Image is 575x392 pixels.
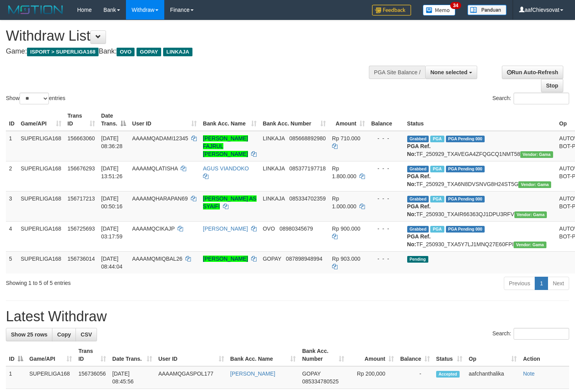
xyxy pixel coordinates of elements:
[347,344,397,366] th: Amount: activate to sort column ascending
[129,109,200,131] th: User ID: activate to sort column ascending
[446,136,485,142] span: PGA Pending
[446,226,485,233] span: PGA Pending
[18,161,65,191] td: SUPERLIGA168
[52,328,76,341] a: Copy
[101,256,123,270] span: [DATE] 08:44:04
[430,196,444,202] span: Marked by aafnonsreyleab
[430,226,444,233] span: Marked by aafnonsreyleab
[203,256,248,262] a: [PERSON_NAME]
[260,109,329,131] th: Bank Acc. Number: activate to sort column ascending
[6,344,26,366] th: ID: activate to sort column descending
[6,48,376,55] h4: Game: Bank:
[446,196,485,202] span: PGA Pending
[20,93,49,104] select: Showentries
[6,131,18,161] td: 1
[203,135,248,157] a: [PERSON_NAME] FAJRUL [PERSON_NAME]
[137,48,161,56] span: GOPAY
[18,251,65,274] td: SUPERLIGA168
[26,366,75,389] td: SUPERLIGA168
[514,328,569,340] input: Search:
[6,221,18,251] td: 4
[407,226,429,233] span: Grabbed
[397,366,433,389] td: -
[132,226,175,232] span: AAAAMQCIKAJP
[492,328,569,340] label: Search:
[407,143,431,157] b: PGA Ref. No:
[18,221,65,251] td: SUPERLIGA168
[430,136,444,142] span: Marked by aafchhiseyha
[27,48,99,56] span: ISPORT > SUPERLIGA168
[332,135,360,141] span: Rp 710.000
[68,165,95,172] span: 156676293
[467,5,507,15] img: panduan.png
[263,256,281,262] span: GOPAY
[101,135,123,149] span: [DATE] 08:36:28
[302,378,338,385] span: Copy 085334780525 to clipboard
[518,181,551,188] span: Vendor URL: https://trx31.1velocity.biz
[6,276,234,287] div: Showing 1 to 5 of 5 entries
[75,366,109,389] td: 156736056
[132,165,178,172] span: AAAAMQLATISHA
[132,256,182,262] span: AAAAMQMIQBAL26
[371,165,401,172] div: - - -
[289,165,325,172] span: Copy 085377197718 to clipboard
[65,109,98,131] th: Trans ID: activate to sort column ascending
[6,191,18,221] td: 3
[504,277,535,290] a: Previous
[163,48,192,56] span: LINKAJA
[101,165,123,179] span: [DATE] 13:51:26
[280,226,313,232] span: Copy 08980345679 to clipboard
[548,277,569,290] a: Next
[523,371,535,377] a: Note
[68,195,95,202] span: 156717213
[492,93,569,104] label: Search:
[332,165,356,179] span: Rp 1.800.000
[6,366,26,389] td: 1
[446,166,485,172] span: PGA Pending
[101,195,123,209] span: [DATE] 00:50:16
[11,331,47,338] span: Show 25 rows
[371,195,401,202] div: - - -
[329,109,368,131] th: Amount: activate to sort column ascending
[18,109,65,131] th: Game/API: activate to sort column ascending
[404,221,556,251] td: TF_250930_TXA5Y7LJ1MNQ27E60FPI
[299,344,347,366] th: Bank Acc. Number: activate to sort column ascending
[368,109,404,131] th: Balance
[6,109,18,131] th: ID
[18,131,65,161] td: SUPERLIGA168
[132,135,188,141] span: AAAAMQADAMI12345
[98,109,129,131] th: Date Trans.: activate to sort column descending
[535,277,548,290] a: 1
[423,5,456,16] img: Button%20Memo.svg
[230,371,275,377] a: [PERSON_NAME]
[397,344,433,366] th: Balance: activate to sort column ascending
[75,328,97,341] a: CSV
[430,166,444,172] span: Marked by aafsoycanthlai
[117,48,135,56] span: OVO
[81,331,92,338] span: CSV
[433,344,465,366] th: Status: activate to sort column ascending
[430,69,467,75] span: None selected
[407,233,431,247] b: PGA Ref. No:
[407,203,431,217] b: PGA Ref. No:
[404,161,556,191] td: TF_250929_TXA6N8DVSNVG8H24ST5G
[332,226,360,232] span: Rp 900.000
[6,251,18,274] td: 5
[289,135,325,141] span: Copy 085668892980 to clipboard
[514,211,547,218] span: Vendor URL: https://trx31.1velocity.biz
[371,134,401,142] div: - - -
[203,165,249,172] a: AGUS VIANDOKO
[407,196,429,202] span: Grabbed
[347,366,397,389] td: Rp 200,000
[75,344,109,366] th: Trans ID: activate to sort column ascending
[404,109,556,131] th: Status
[263,226,275,232] span: OVO
[26,344,75,366] th: Game/API: activate to sort column ascending
[286,256,322,262] span: Copy 087898948994 to clipboard
[520,151,553,158] span: Vendor URL: https://trx31.1velocity.biz
[502,66,563,79] a: Run Auto-Refresh
[155,344,227,366] th: User ID: activate to sort column ascending
[371,225,401,233] div: - - -
[6,93,65,104] label: Show entries
[404,191,556,221] td: TF_250930_TXAIR66363QJ1DPU3RFV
